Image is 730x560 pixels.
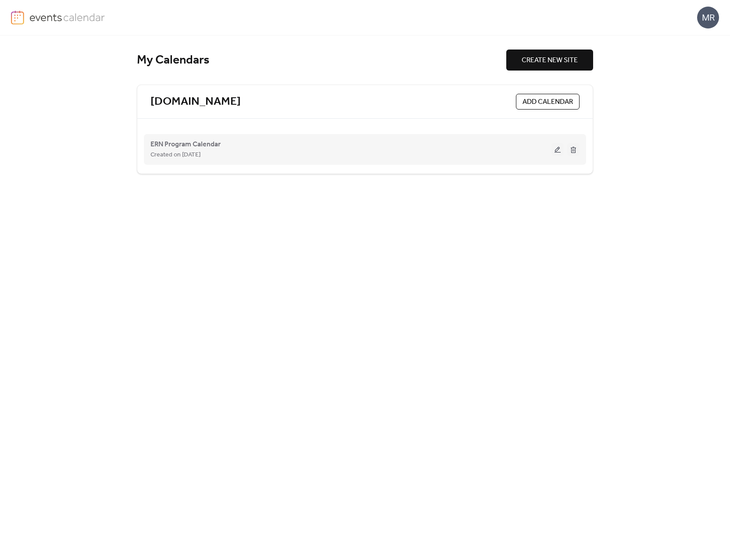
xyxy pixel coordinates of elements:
[150,150,200,160] span: Created on [DATE]
[137,53,506,68] div: My Calendars
[697,7,719,28] div: MR
[29,11,105,24] img: logo-type
[522,55,578,66] span: CREATE NEW SITE
[150,142,221,147] a: ERN Program Calendar
[150,95,241,109] a: [DOMAIN_NAME]
[11,11,24,25] img: logo
[150,139,221,150] span: ERN Program Calendar
[522,97,573,107] span: ADD CALENDAR
[506,50,593,71] button: CREATE NEW SITE
[516,94,580,110] button: ADD CALENDAR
